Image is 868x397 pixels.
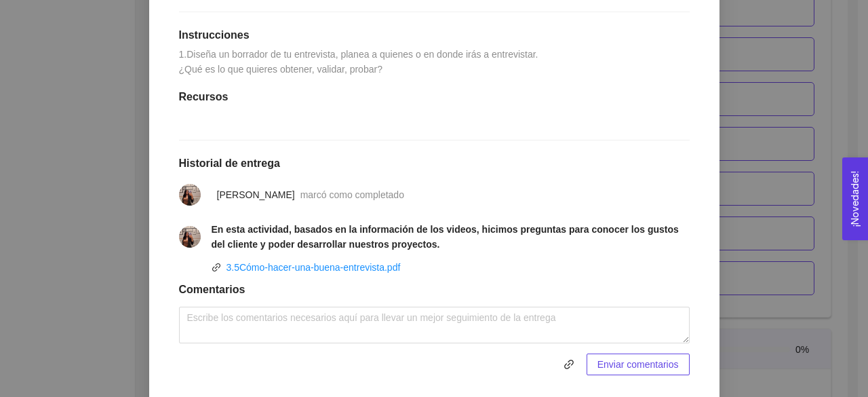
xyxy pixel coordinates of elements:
span: marcó como completado [300,189,404,200]
button: Open Feedback Widget [842,157,868,240]
h1: Historial de entrega [179,157,690,170]
span: link [558,359,580,370]
button: Enviar comentarios [587,354,690,375]
h1: Comentarios [179,283,690,297]
span: link [212,263,221,272]
img: 1746566909091-20250327_145934.jpg [179,184,201,206]
span: [PERSON_NAME] [217,189,295,200]
button: link [558,354,580,375]
span: link [559,359,579,370]
h1: Instrucciones [179,29,690,42]
span: Enviar comentarios [597,357,679,372]
img: 1746566909091-20250327_145934.jpg [179,226,201,248]
strong: En esta actividad, basados en la información de los videos, hicimos preguntas para conocer los gu... [212,224,679,250]
h1: Recursos [179,90,690,104]
a: 3.5Cómo-hacer-una-buena-entrevista.pdf [226,262,401,273]
span: 1.Diseña un borrador de tu entrevista, planea a quienes o en donde irás a entrevistar. ¿Qué es lo... [179,49,541,75]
